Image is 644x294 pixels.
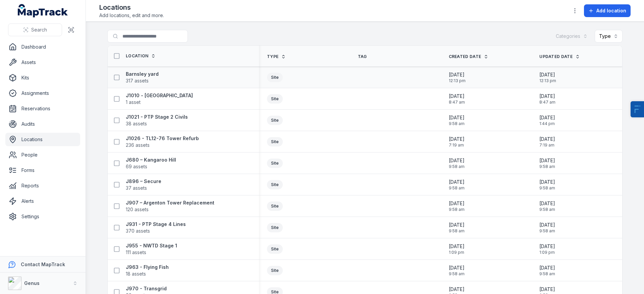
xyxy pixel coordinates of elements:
time: 14/04/2025, 1:44:39 pm [539,114,555,126]
span: 9:58 am [539,207,555,212]
span: [DATE] [539,136,555,142]
span: [DATE] [539,157,555,164]
time: 20/08/2025, 7:19:05 am [449,136,465,148]
strong: Genus [24,280,40,286]
a: Updated Date [539,54,580,59]
a: Reports [5,179,80,192]
time: 01/04/2025, 9:58:26 am [449,264,465,277]
strong: J896 – Secure [126,178,161,185]
span: [DATE] [449,200,465,207]
div: Site [267,244,283,254]
span: [DATE] [539,222,555,228]
time: 26/07/2025, 8:47:02 am [539,93,555,105]
span: 37 assets [126,185,147,191]
span: 38 assets [126,120,147,127]
a: Barnsley yard317 assets [126,71,159,84]
div: Site [267,223,283,232]
span: [DATE] [539,179,555,185]
span: 111 assets [126,249,146,256]
span: 18 assets [126,271,146,277]
button: Type [595,30,623,43]
span: 7:19 am [539,142,555,148]
a: Type [267,54,286,59]
span: Updated Date [539,54,573,59]
span: 9:58 am [539,164,555,169]
span: 9:58 am [449,185,465,191]
time: 01/04/2025, 9:58:26 am [449,222,465,234]
span: [DATE] [449,71,466,78]
a: Kits [5,71,80,84]
span: [DATE] [539,200,555,207]
span: Add locations, edit and more. [99,12,164,19]
div: Site [267,159,283,168]
time: 10/08/2025, 1:09:52 pm [539,243,555,255]
span: 1:09 pm [539,250,555,255]
a: J907 – Argenton Tower Replacement120 assets [126,199,214,213]
a: J1021 - PTP Stage 2 Civils38 assets [126,114,188,127]
time: 01/04/2025, 9:58:26 am [449,179,465,191]
time: 26/08/2025, 12:13:47 pm [539,71,556,83]
div: Site [267,137,283,146]
time: 01/04/2025, 9:58:26 am [449,114,465,126]
a: J1026 - TL12-76 Tower Refurb236 assets [126,135,199,149]
a: Audits [5,117,80,131]
div: Site [267,116,283,125]
span: [DATE] [539,264,555,271]
span: 236 assets [126,142,150,149]
time: 26/07/2025, 8:47:02 am [449,93,465,105]
strong: J1021 - PTP Stage 2 Civils [126,114,188,120]
a: J680 – Kangaroo Hill69 assets [126,157,176,170]
a: Settings [5,210,80,223]
span: 9:58 am [539,271,555,277]
strong: J1010 - [GEOGRAPHIC_DATA] [126,92,193,99]
div: Site [267,73,283,82]
span: [DATE] [449,179,465,185]
time: 20/08/2025, 7:19:05 am [539,136,555,148]
strong: Barnsley yard [126,71,159,77]
span: Location [126,53,148,59]
span: [DATE] [449,114,465,121]
span: 12:13 pm [539,78,556,83]
span: [DATE] [539,71,556,78]
strong: J970 - Transgrid [126,285,167,292]
a: Location [126,53,156,59]
strong: J1026 - TL12-76 Tower Refurb [126,135,199,142]
strong: J931 - PTP Stage 4 Lines [126,221,186,228]
div: Site [267,266,283,275]
strong: J963 - Flying Fish [126,264,169,271]
span: [DATE] [539,114,555,121]
span: 9:58 am [449,207,465,212]
span: 9:58 am [449,164,465,169]
a: Assets [5,56,80,69]
span: [DATE] [449,286,465,293]
a: MapTrack [18,4,68,17]
span: [DATE] [449,157,465,164]
strong: J907 – Argenton Tower Replacement [126,199,214,206]
span: 9:58 am [539,185,555,191]
span: [DATE] [539,243,555,250]
a: J896 – Secure37 assets [126,178,161,191]
span: [DATE] [539,93,555,100]
a: Dashboard [5,40,80,54]
h2: Locations [99,3,164,12]
span: 9:58 am [449,121,465,126]
time: 01/04/2025, 9:58:26 am [539,179,555,191]
span: [DATE] [449,222,465,228]
a: J1010 - [GEOGRAPHIC_DATA]1 asset [126,92,193,106]
span: Add location [596,7,626,14]
span: 12:13 pm [449,78,466,83]
div: Site [267,201,283,211]
a: Alerts [5,194,80,208]
span: 8:47 am [539,100,555,105]
time: 01/04/2025, 9:58:26 am [539,222,555,234]
a: Assignments [5,86,80,100]
span: 1:44 pm [539,121,555,126]
span: 317 assets [126,77,149,84]
a: Locations [5,133,80,146]
time: 01/04/2025, 9:58:26 am [449,157,465,169]
span: Tag [358,54,367,59]
time: 01/04/2025, 9:58:26 am [449,200,465,212]
strong: J680 – Kangaroo Hill [126,157,176,163]
span: [DATE] [449,243,465,250]
span: [DATE] [449,136,465,142]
